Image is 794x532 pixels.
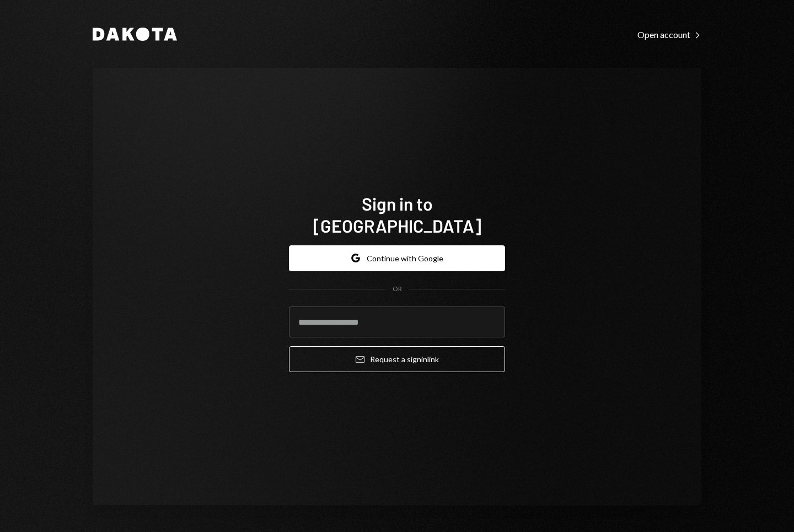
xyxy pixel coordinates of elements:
[289,346,505,372] button: Request a signinlink
[289,245,505,271] button: Continue with Google
[637,29,701,40] div: Open account
[393,284,402,294] div: OR
[637,28,701,40] a: Open account
[289,192,505,237] h1: Sign in to [GEOGRAPHIC_DATA]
